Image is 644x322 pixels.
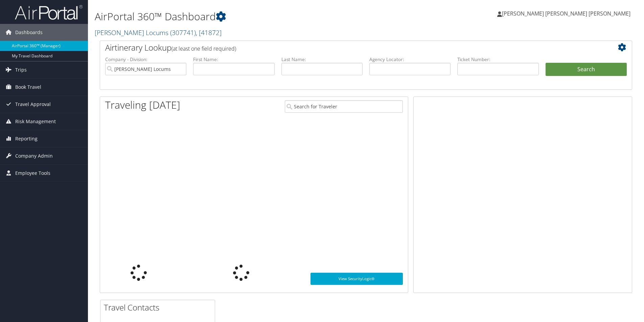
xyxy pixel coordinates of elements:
a: View SecurityLogic® [310,273,403,285]
a: [PERSON_NAME] Locums [95,28,222,37]
label: Last Name: [281,56,363,63]
h2: Travel Contacts [104,302,215,313]
span: Dashboards [15,24,43,41]
input: Search for Traveler [285,100,403,113]
h1: AirPortal 360™ Dashboard [95,9,456,24]
button: Search [546,63,627,76]
span: (at least one field required) [171,45,236,52]
span: [PERSON_NAME] [PERSON_NAME] [PERSON_NAME] [502,10,630,17]
span: Reporting [15,130,38,147]
label: Company - Division: [105,56,186,63]
img: airportal-logo.png [15,4,83,20]
label: First Name: [193,56,274,63]
span: Trips [15,61,27,78]
label: Agency Locator: [369,56,451,63]
span: Book Travel [15,79,41,96]
h2: Airtinerary Lookup [105,42,582,53]
h1: Traveling [DATE] [105,98,180,112]
span: ( 307741 ) [170,28,196,37]
span: Employee Tools [15,165,50,182]
span: Risk Management [15,113,56,130]
span: , [ 41872 ] [196,28,222,37]
span: Company Admin [15,147,53,164]
label: Ticket Number: [457,56,538,63]
span: Travel Approval [15,96,51,113]
a: [PERSON_NAME] [PERSON_NAME] [PERSON_NAME] [497,3,637,24]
